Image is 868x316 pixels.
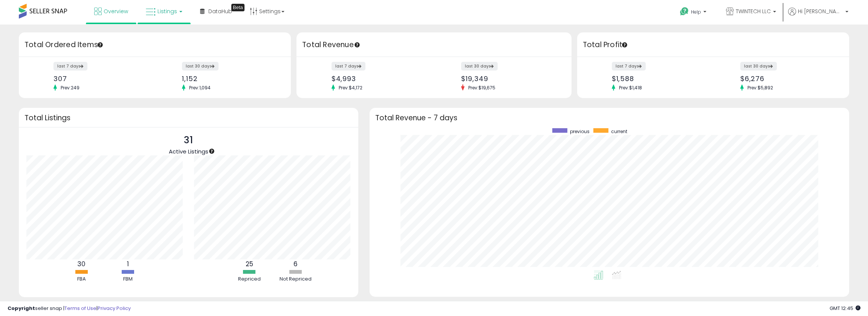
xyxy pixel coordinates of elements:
[57,84,83,91] span: Prev: 249
[461,75,558,83] div: $19,349
[744,84,777,91] span: Prev: $5,892
[105,276,150,283] div: FBM
[246,259,253,268] b: 25
[583,40,844,50] h3: Total Profit
[461,62,498,71] label: last 30 days
[169,147,208,155] span: Active Listings
[612,62,646,71] label: last 7 days
[674,1,714,25] a: Help
[612,75,708,83] div: $1,588
[182,62,219,71] label: last 30 days
[59,276,104,283] div: FBA
[736,8,771,15] span: TWINTECH LLC
[335,84,366,91] span: Prev: $4,172
[8,305,35,312] strong: Copyright
[182,75,278,83] div: 1,152
[740,62,777,71] label: last 30 days
[615,84,646,91] span: Prev: $1,418
[332,75,428,83] div: $4,993
[24,40,285,50] h3: Total Ordered Items
[354,41,361,48] div: Tooltip anchor
[740,75,836,83] div: $6,276
[273,276,318,283] div: Not Repriced
[788,8,848,25] a: Hi [PERSON_NAME]
[611,128,627,135] span: current
[64,305,96,312] a: Terms of Use
[53,62,87,71] label: last 7 days
[157,8,177,15] span: Listings
[77,259,86,268] b: 30
[169,133,208,147] p: 31
[293,259,298,268] b: 6
[127,259,129,268] b: 1
[97,41,104,48] div: Tooltip anchor
[185,84,214,91] span: Prev: 1,094
[830,305,860,312] span: 2025-10-12 12:45 GMT
[691,9,701,15] span: Help
[375,115,844,121] h3: Total Revenue - 7 days
[570,128,590,135] span: previous
[332,62,365,71] label: last 7 days
[24,115,353,121] h3: Total Listings
[465,84,499,91] span: Prev: $19,675
[208,148,215,155] div: Tooltip anchor
[302,40,566,50] h3: Total Revenue
[798,8,843,15] span: Hi [PERSON_NAME]
[8,305,131,312] div: seller snap | |
[53,75,149,83] div: 307
[231,4,245,11] div: Tooltip anchor
[680,7,689,16] i: Get Help
[98,305,131,312] a: Privacy Policy
[208,8,232,15] span: DataHub
[227,276,272,283] div: Repriced
[104,8,128,15] span: Overview
[621,41,628,48] div: Tooltip anchor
